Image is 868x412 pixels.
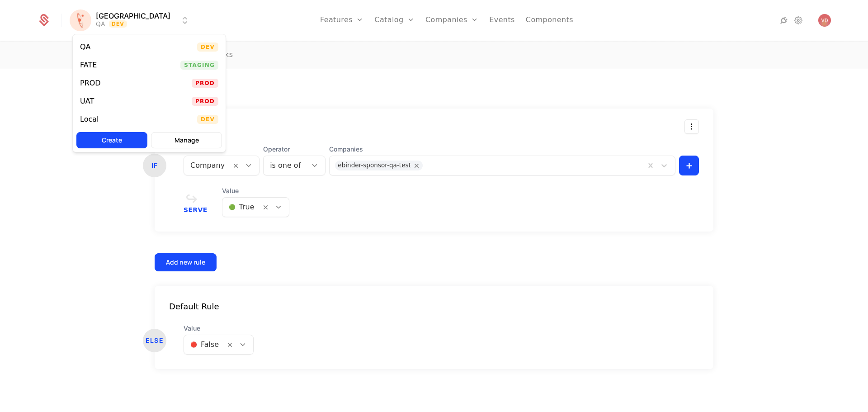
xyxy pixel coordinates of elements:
div: Local [80,116,99,123]
div: FATE [80,62,97,69]
div: Select environment [72,34,226,152]
div: UAT [80,98,94,105]
div: PROD [80,80,101,87]
span: Dev [197,115,218,124]
span: Staging [180,61,218,70]
span: Prod [192,97,218,106]
button: Manage [151,132,222,148]
span: Prod [192,79,218,88]
button: Create [76,132,147,148]
span: Dev [197,43,218,52]
div: QA [80,43,91,51]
